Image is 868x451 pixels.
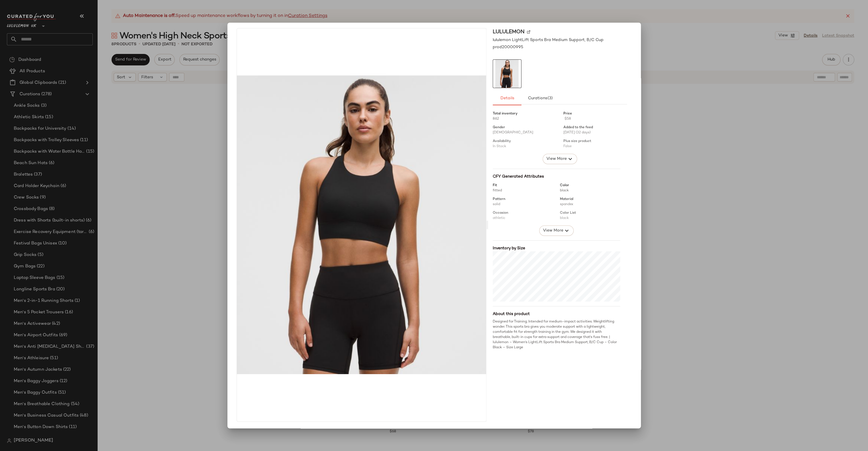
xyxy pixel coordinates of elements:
[527,96,553,101] span: Curations
[542,154,577,164] button: View More
[493,311,620,317] div: About this product
[527,30,530,34] img: svg%3e
[493,28,525,36] span: lululemon
[546,155,567,162] span: View More
[493,37,604,43] span: lululemon LightLift Sports Bra Medium Support, B/C Cup
[500,96,514,101] span: Details
[493,245,620,251] div: Inventory by Size
[493,319,620,350] div: Designed for Training. Intended for medium-impact activities. Weightlifting wonder. This sports b...
[493,60,521,88] img: LW2EIBS_0001_1
[539,226,573,236] button: View More
[547,96,552,101] span: (3)
[542,227,563,234] span: View More
[493,174,620,180] div: CFY Generated Attributes
[237,75,486,374] img: LW2EIBS_0001_1
[493,44,523,50] span: prod20000995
